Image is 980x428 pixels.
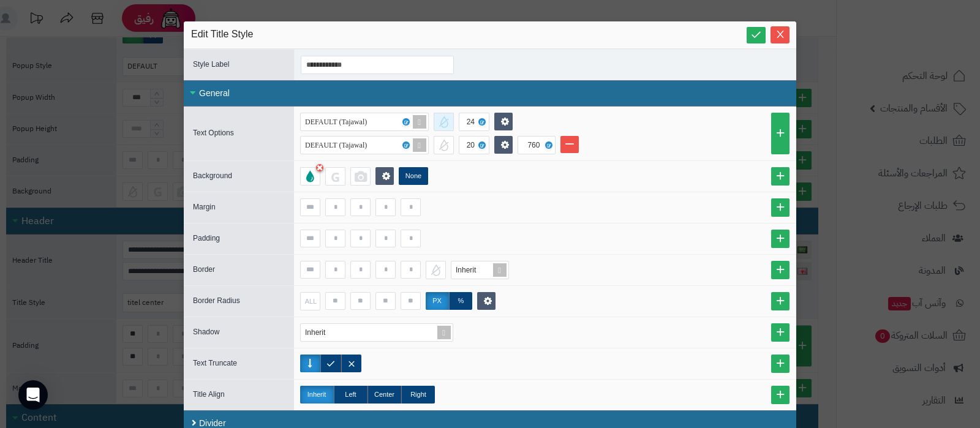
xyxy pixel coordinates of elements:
span: Background [193,171,232,180]
label: None [399,167,428,185]
span: Text Truncate [193,359,237,367]
div: DEFAULT (Tajawal) [305,137,379,154]
div: ALL [300,293,317,310]
div: General [184,80,796,107]
span: Edit Title Style [191,28,253,42]
label: px [426,292,449,310]
div: Open Intercom Messenger [18,380,48,410]
span: Style Label [193,60,229,69]
div: Inherit [305,324,337,341]
span: Shadow [193,328,219,336]
span: Padding [193,234,220,242]
div: 24 [467,113,480,130]
label: Right [401,386,435,404]
span: Title Align [193,390,225,399]
span: Inherit [456,266,476,274]
label: Inherit [300,386,334,404]
span: Border [193,265,215,274]
span: Text Options [193,129,234,137]
button: Close [771,26,790,43]
label: Center [367,386,401,404]
span: Border Radius [193,296,240,305]
div: 20 [467,137,480,154]
label: Left [334,386,367,404]
label: % [449,292,472,310]
span: Margin [193,203,216,211]
div: 760 [522,137,549,154]
div: DEFAULT (Tajawal) [305,113,379,130]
